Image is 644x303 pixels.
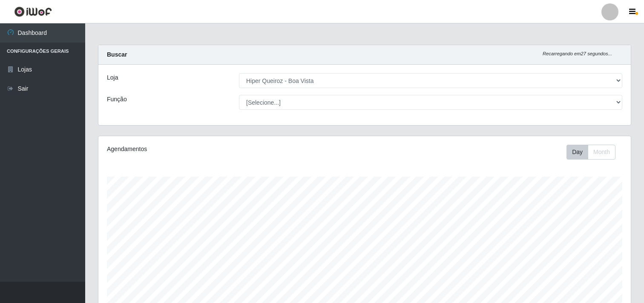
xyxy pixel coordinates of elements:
div: Toolbar with button groups [566,145,622,160]
strong: Buscar [107,51,127,58]
img: CoreUI Logo [14,6,52,17]
label: Função [107,95,127,104]
div: Agendamentos [107,145,314,154]
i: Recarregando em 27 segundos... [543,51,612,56]
div: First group [566,145,615,160]
button: Month [588,145,615,160]
button: Day [566,145,588,160]
label: Loja [107,73,118,82]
